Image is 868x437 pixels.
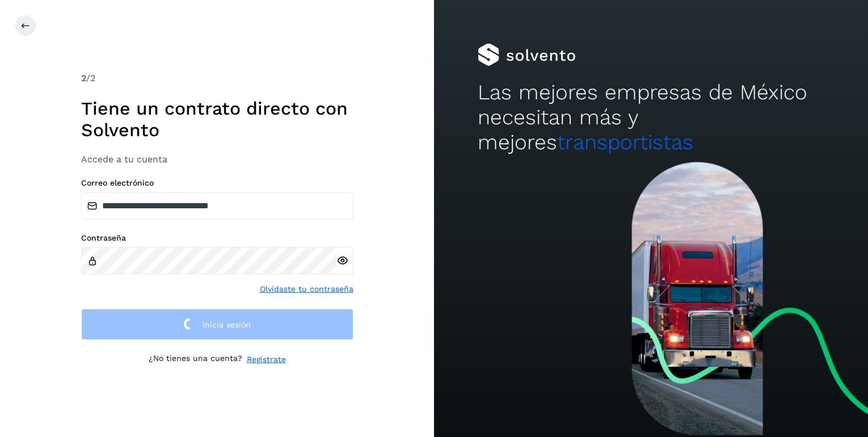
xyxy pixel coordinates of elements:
label: Contraseña [81,233,353,243]
span: transportistas [557,130,693,154]
a: Regístrate [247,354,286,365]
button: Inicia sesión [81,309,353,340]
h2: Las mejores empresas de México necesitan más y mejores [478,80,825,156]
label: Correo electrónico [81,178,353,188]
h1: Tiene un contrato directo con Solvento [81,98,353,141]
a: Olvidaste tu contraseña [260,283,353,295]
span: 2 [81,73,86,83]
p: ¿No tienes una cuenta? [149,354,242,365]
h3: Accede a tu cuenta [81,154,353,165]
span: Inicia sesión [203,321,251,329]
div: /2 [81,72,353,85]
